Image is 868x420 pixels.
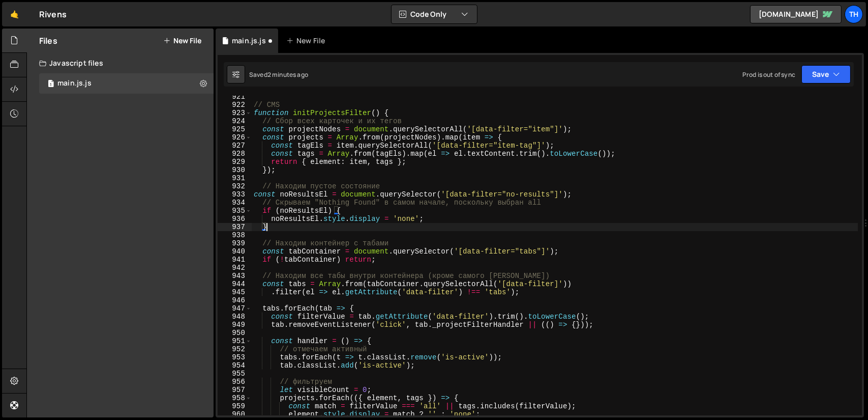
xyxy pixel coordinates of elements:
h2: Files [39,35,57,46]
div: 933 [218,190,252,199]
div: 958 [218,394,252,402]
div: Javascript files [27,53,214,73]
button: Code Only [392,5,477,23]
a: 🤙 [2,2,27,26]
div: 930 [218,166,252,174]
div: 929 [218,158,252,166]
div: 951 [218,337,252,345]
div: main.js.js [232,36,266,46]
div: 941 [218,256,252,264]
div: 942 [218,264,252,272]
div: 934 [218,199,252,207]
div: 924 [218,117,252,125]
div: 947 [218,304,252,313]
div: 945 [218,288,252,296]
div: 948 [218,313,252,321]
div: 938 [218,231,252,239]
div: 943 [218,272,252,280]
div: 921 [218,93,252,101]
div: 926 [218,133,252,142]
div: 927 [218,142,252,150]
div: 954 [218,361,252,370]
div: 957 [218,386,252,394]
div: 932 [218,182,252,190]
div: 940 [218,247,252,256]
div: 936 [218,215,252,223]
div: 922 [218,101,252,109]
div: 17273/47859.js [39,73,214,94]
div: 946 [218,296,252,304]
div: 928 [218,150,252,158]
div: 960 [218,410,252,418]
a: [DOMAIN_NAME] [750,5,842,23]
div: 959 [218,402,252,410]
div: 949 [218,321,252,329]
div: 955 [218,370,252,378]
div: 956 [218,378,252,386]
div: 925 [218,125,252,133]
div: 937 [218,223,252,231]
div: 944 [218,280,252,288]
div: 952 [218,345,252,353]
div: 923 [218,109,252,117]
div: New File [286,36,329,46]
div: 953 [218,353,252,361]
div: 950 [218,329,252,337]
div: 2 minutes ago [267,70,308,79]
a: Th [845,5,863,23]
button: New File [163,37,201,45]
div: 935 [218,207,252,215]
button: Save [801,65,851,83]
span: 1 [48,80,54,89]
div: Prod is out of sync [742,70,795,79]
div: main.js.js [57,79,92,88]
div: Saved [249,70,308,79]
div: 939 [218,239,252,247]
div: Rivens [39,8,67,20]
div: 931 [218,174,252,182]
